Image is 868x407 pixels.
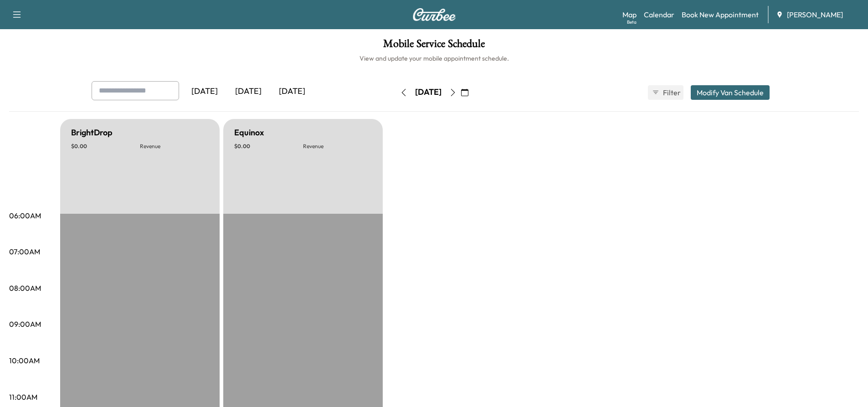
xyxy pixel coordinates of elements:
[415,87,442,98] div: [DATE]
[648,85,683,100] button: Filter
[183,81,226,102] div: [DATE]
[622,9,637,20] a: MapBeta
[412,8,456,21] img: Curbee Logo
[691,85,770,100] button: Modify Van Schedule
[9,246,40,257] p: 07:00AM
[627,19,637,26] div: Beta
[270,81,314,102] div: [DATE]
[226,81,270,102] div: [DATE]
[9,355,40,366] p: 10:00AM
[9,38,859,54] h1: Mobile Service Schedule
[71,143,140,150] p: $ 0.00
[71,126,113,139] h5: BrightDrop
[9,319,41,330] p: 09:00AM
[303,143,372,150] p: Revenue
[9,283,41,294] p: 08:00AM
[682,9,759,20] a: Book New Appointment
[663,87,679,98] span: Filter
[234,143,303,150] p: $ 0.00
[234,126,264,139] h5: Equinox
[787,9,843,20] span: [PERSON_NAME]
[9,210,41,221] p: 06:00AM
[140,143,209,150] p: Revenue
[644,9,674,20] a: Calendar
[9,54,859,63] h6: View and update your mobile appointment schedule.
[9,392,37,402] p: 11:00AM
